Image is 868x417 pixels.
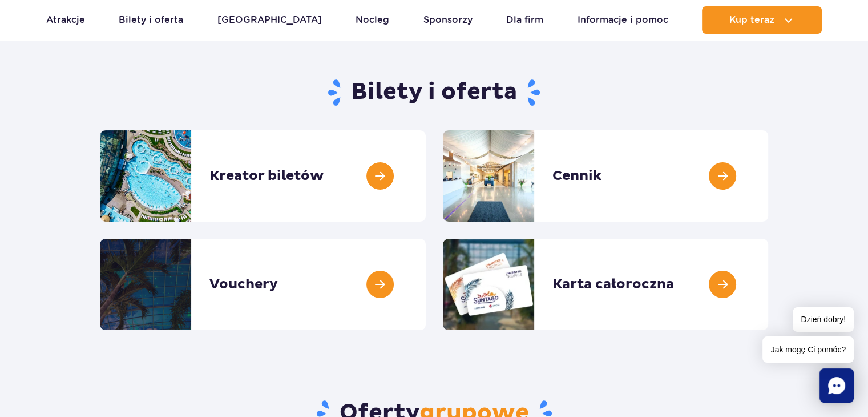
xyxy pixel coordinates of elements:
a: Atrakcje [46,6,85,34]
a: Bilety i oferta [119,6,183,34]
span: Dzień dobry! [793,307,854,332]
button: Kup teraz [702,6,822,34]
span: Jak mogę Ci pomóc? [762,336,854,363]
a: [GEOGRAPHIC_DATA] [217,6,322,34]
h1: Bilety i oferta [100,78,768,107]
a: Nocleg [356,6,389,34]
a: Informacje i pomoc [578,6,668,34]
a: Dla firm [506,6,543,34]
div: Chat [819,368,854,403]
a: Sponsorzy [423,6,473,34]
span: Kup teraz [729,15,774,25]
